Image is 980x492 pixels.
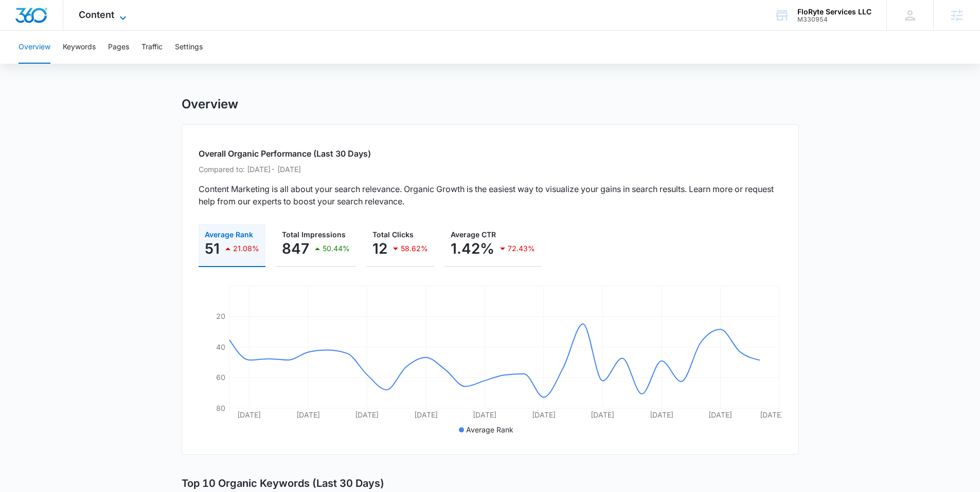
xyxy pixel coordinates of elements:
p: 58.62% [401,245,428,252]
tspan: [DATE] [760,410,783,419]
p: Compared to: [DATE] - [DATE] [199,164,782,175]
div: Keywords by Traffic [114,61,173,67]
tspan: [DATE] [649,410,673,419]
button: Settings [175,31,203,64]
tspan: 80 [216,404,225,412]
p: 72.43% [508,245,535,252]
span: Average Rank [466,425,513,434]
span: Content [79,9,114,20]
tspan: 60 [216,373,225,382]
button: Pages [108,31,129,64]
h3: Top 10 Organic Keywords (Last 30 Days) [182,477,384,490]
tspan: [DATE] [708,410,732,419]
tspan: [DATE] [237,410,261,419]
img: logo_orange.svg [16,16,25,25]
tspan: 40 [216,343,225,351]
p: 12 [372,240,387,257]
tspan: [DATE] [414,410,437,419]
p: 50.44% [323,245,350,252]
div: Domain: [DOMAIN_NAME] [27,27,113,35]
p: Content Marketing is all about your search relevance. Organic Growth is the easiest way to visual... [199,183,782,207]
tspan: [DATE] [473,410,496,419]
h2: Overall Organic Performance (Last 30 Days) [199,147,782,160]
p: 847 [282,240,309,257]
div: account id [797,16,871,23]
div: v 4.0.24 [29,16,50,25]
tspan: [DATE] [531,410,555,419]
p: 21.08% [233,245,259,252]
tspan: 20 [216,312,225,320]
tspan: [DATE] [355,410,379,419]
tspan: [DATE] [296,410,319,419]
div: Domain Overview [39,61,92,67]
button: Keywords [63,31,96,64]
img: website_grey.svg [16,27,25,35]
tspan: [DATE] [591,410,614,419]
div: account name [797,8,871,16]
span: Total Impressions [282,230,346,239]
span: Average Rank [205,230,253,239]
img: tab_domain_overview_orange.svg [28,60,36,68]
p: 1.42% [451,240,494,257]
span: Total Clicks [372,230,414,239]
h1: Overview [182,97,238,112]
button: Traffic [141,31,163,64]
span: Average CTR [451,230,496,239]
img: tab_keywords_by_traffic_grey.svg [102,60,111,68]
p: 51 [205,240,220,257]
button: Overview [19,31,50,64]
